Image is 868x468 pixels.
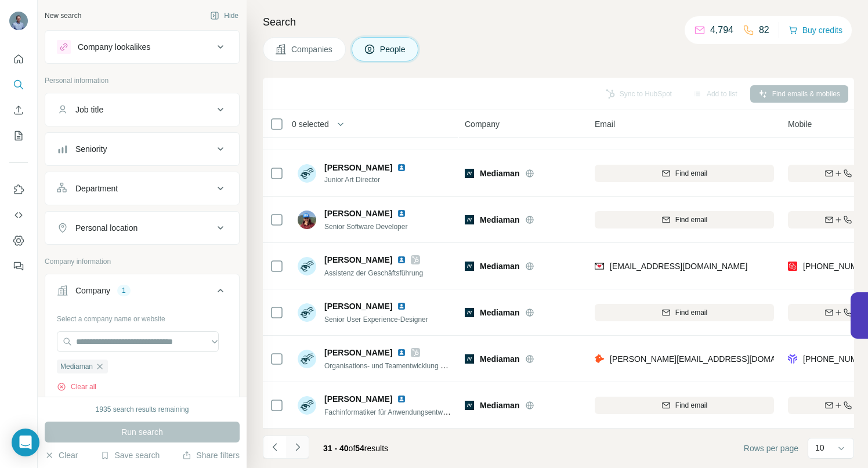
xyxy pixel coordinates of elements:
[595,260,604,272] img: provider findymail logo
[9,49,28,70] button: Quick start
[397,302,406,311] img: LinkedIn logo
[298,303,316,322] img: Avatar
[789,22,842,38] button: Buy credits
[9,100,28,121] button: Enrich CSV
[324,361,500,370] span: Organisations- und Teamentwicklung @People & Culture
[291,43,334,55] span: Companies
[595,397,774,414] button: Find email
[349,444,356,453] span: of
[263,14,854,30] h4: Search
[9,230,28,251] button: Dashboard
[298,350,316,368] img: Avatar
[324,175,411,185] span: Junior Art Director
[45,96,239,124] button: Job title
[355,444,364,453] span: 54
[465,169,474,178] img: Logo of Mediaman
[45,175,239,202] button: Department
[263,436,286,459] button: Navigate to previous page
[610,262,747,271] span: [EMAIL_ADDRESS][DOMAIN_NAME]
[480,214,519,226] span: Mediaman
[324,300,392,312] span: [PERSON_NAME]
[324,393,392,405] span: [PERSON_NAME]
[324,223,407,231] span: Senior Software Developer
[75,104,103,115] div: Job title
[9,74,28,95] button: Search
[465,308,474,317] img: Logo of Mediaman
[465,354,474,364] img: Logo of Mediaman
[298,164,316,183] img: Avatar
[480,260,519,272] span: Mediaman
[788,118,812,130] span: Mobile
[324,347,392,358] span: [PERSON_NAME]
[298,257,316,275] img: Avatar
[45,135,239,163] button: Seniority
[480,307,519,318] span: Mediaman
[75,285,110,296] div: Company
[9,179,28,200] button: Use Surfe on LinkedIn
[595,211,774,228] button: Find email
[465,118,500,130] span: Company
[286,436,309,459] button: Navigate to next page
[60,361,93,372] span: Mediaman
[744,442,798,454] span: Rows per page
[298,211,316,229] img: Avatar
[397,255,406,264] img: LinkedIn logo
[595,165,774,182] button: Find email
[595,118,615,130] span: Email
[45,449,78,461] button: Clear
[202,7,247,24] button: Hide
[480,353,519,365] span: Mediaman
[117,285,131,296] div: 1
[45,33,239,61] button: Company lookalikes
[75,143,107,155] div: Seniority
[45,10,81,21] div: New search
[380,43,407,55] span: People
[9,125,28,146] button: My lists
[759,23,769,37] p: 82
[397,163,406,172] img: LinkedIn logo
[675,168,707,179] span: Find email
[324,315,428,324] span: Senior User Experience-Designer
[397,348,406,357] img: LinkedIn logo
[75,222,138,234] div: Personal location
[45,75,240,86] p: Personal information
[45,256,240,267] p: Company information
[397,394,406,404] img: LinkedIn logo
[324,208,392,219] span: [PERSON_NAME]
[788,260,797,272] img: provider prospeo logo
[9,12,28,30] img: Avatar
[9,256,28,277] button: Feedback
[595,304,774,321] button: Find email
[397,209,406,218] img: LinkedIn logo
[57,382,96,392] button: Clear all
[465,262,474,271] img: Logo of Mediaman
[324,162,392,173] span: [PERSON_NAME]
[465,215,474,224] img: Logo of Mediaman
[100,449,160,461] button: Save search
[298,396,316,415] img: Avatar
[324,269,423,277] span: Assistenz der Geschäftsführung
[595,353,604,365] img: provider hunter logo
[675,400,707,411] span: Find email
[815,442,824,454] p: 10
[75,183,118,194] div: Department
[710,23,733,37] p: 4,794
[324,407,464,416] span: Fachinformatiker für Anwendungsentwicklung
[480,168,519,179] span: Mediaman
[45,214,239,242] button: Personal location
[323,444,349,453] span: 31 - 40
[788,353,797,365] img: provider forager logo
[675,215,707,225] span: Find email
[292,118,329,130] span: 0 selected
[610,354,814,364] span: [PERSON_NAME][EMAIL_ADDRESS][DOMAIN_NAME]
[675,307,707,318] span: Find email
[324,254,392,266] span: [PERSON_NAME]
[57,309,227,324] div: Select a company name or website
[480,400,519,411] span: Mediaman
[9,205,28,226] button: Use Surfe API
[323,444,388,453] span: results
[96,404,189,415] div: 1935 search results remaining
[465,401,474,410] img: Logo of Mediaman
[182,449,240,461] button: Share filters
[45,277,239,309] button: Company1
